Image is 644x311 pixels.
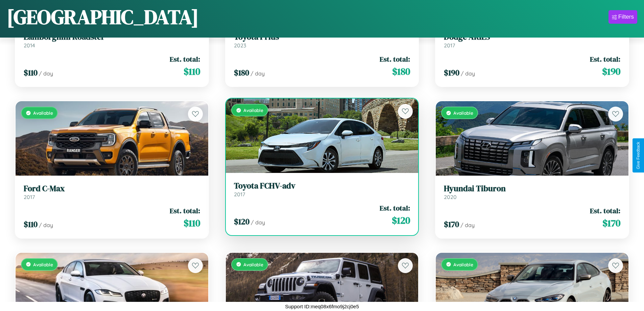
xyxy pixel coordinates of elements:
[444,194,457,200] span: 2020
[234,181,410,191] h3: Toyota FCHV-adv
[7,3,199,31] h1: [GEOGRAPHIC_DATA]
[392,214,410,227] span: $ 120
[24,184,200,194] h3: Ford C-Max
[460,222,475,228] span: / day
[170,54,200,64] span: Est. total:
[444,32,620,49] a: Dodge ARIES2017
[234,181,410,198] a: Toyota FCHV-adv2017
[251,70,265,77] span: / day
[602,216,620,230] span: $ 170
[33,262,53,267] span: Available
[444,67,459,78] span: $ 190
[24,219,38,230] span: $ 110
[234,67,249,78] span: $ 180
[590,206,620,216] span: Est. total:
[444,219,459,230] span: $ 170
[453,262,473,267] span: Available
[380,203,410,213] span: Est. total:
[285,302,359,311] p: Support ID: meq08x6fmo9j2cj0e5
[602,65,620,78] span: $ 190
[444,42,455,49] span: 2017
[24,42,35,49] span: 2014
[234,42,246,49] span: 2023
[444,184,620,200] a: Hyundai Tiburon2020
[170,206,200,216] span: Est. total:
[24,67,38,78] span: $ 110
[24,194,35,200] span: 2017
[618,14,634,20] div: Filters
[234,191,245,198] span: 2017
[609,10,637,24] button: Filters
[636,142,641,169] div: Give Feedback
[251,219,265,226] span: / day
[24,184,200,200] a: Ford C-Max2017
[453,110,473,116] span: Available
[234,32,410,49] a: Toyota Prius2023
[39,70,53,77] span: / day
[243,262,263,267] span: Available
[392,65,410,78] span: $ 180
[243,107,263,113] span: Available
[590,54,620,64] span: Est. total:
[184,65,200,78] span: $ 110
[380,54,410,64] span: Est. total:
[24,32,200,49] a: Lamborghini Roadster2014
[33,110,53,116] span: Available
[184,216,200,230] span: $ 110
[444,184,620,194] h3: Hyundai Tiburon
[461,70,475,77] span: / day
[234,216,249,227] span: $ 120
[39,222,53,228] span: / day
